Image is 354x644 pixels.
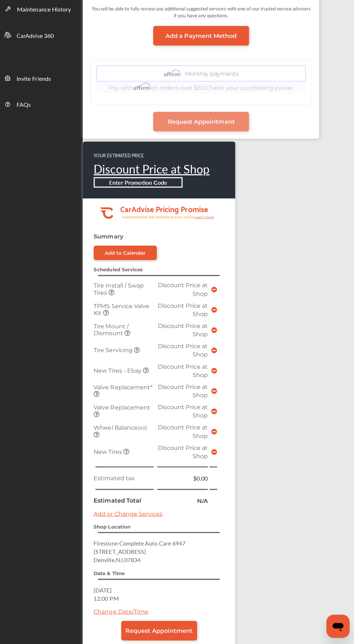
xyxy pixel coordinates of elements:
strong: Date & Time [94,571,124,577]
span: Discount Price at Shop [157,284,207,299]
span: CarAdvise 360 [17,35,54,44]
a: Request Appointment [121,621,197,641]
td: Estimated tax [92,473,155,485]
span: Tire Mount / Dismount [94,325,128,338]
span: 12:00 PM [94,595,118,603]
iframe: Button to launch messaging window [325,615,348,638]
span: New Tires - Ebay [94,369,143,376]
b: Enter Promotion Code [109,181,167,189]
span: Request Appointment [125,628,192,635]
span: Maintenance History [17,8,71,18]
td: $0.00 [155,473,209,485]
strong: Summary [94,235,123,242]
span: Valve Replacement* [94,385,152,392]
a: Add or Change Services [94,511,162,518]
span: Tire Install / Swap Tires [94,284,143,298]
div: Add to Calendar [105,252,146,258]
span: FAQs [17,103,31,113]
span: Denville , NJ , 07834 [94,556,140,565]
td: Estimated Total [92,496,155,508]
td: N/A [155,496,209,508]
strong: Shop Location [94,525,130,530]
span: New Tires [94,450,123,456]
p: YOUR ESTIMATED PRICE [94,155,209,161]
span: Discount Price at Shop [157,385,207,400]
tspan: Learn more [194,217,213,221]
a: Add a Payment Method [153,29,248,49]
tspan: CarAdvise Pricing Promise [120,205,207,218]
span: Discount Price at Shop [157,446,207,461]
a: Change Date/Time [94,609,148,615]
span: Discount Price at Shop [157,345,207,360]
small: (All) [137,426,147,432]
span: Discount Price at Shop [157,324,207,339]
span: Add a Payment Method [165,36,236,43]
span: Tire Servicing [94,349,134,355]
span: Firestone Complete Auto Care 6947 [94,540,185,548]
span: [DATE] [94,586,112,595]
tspan: Guaranteed lower than retail price on every service. [122,217,194,222]
span: Discount Price at Shop [157,365,207,380]
a: Discount Price at Shop [94,163,209,180]
a: Request Appointment [153,115,248,134]
span: [STREET_ADDRESS] [94,548,146,556]
span: Valve Replacement [94,406,150,412]
a: Add to Calendar [94,248,156,262]
span: Discount Price at Shop [157,425,207,441]
strong: Scheduled Services [94,269,142,275]
span: Request Appointment [167,121,234,128]
span: Discount Price at Shop [157,405,207,420]
span: Wheel Balance [94,426,147,433]
span: Invite Friends [17,77,51,87]
span: Discount Price at Shop [157,304,207,319]
span: TPMS Service Valve Kit [94,305,149,318]
div: You will be able to fully review any additional suggested services with one of our trusted servic... [90,5,311,29]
